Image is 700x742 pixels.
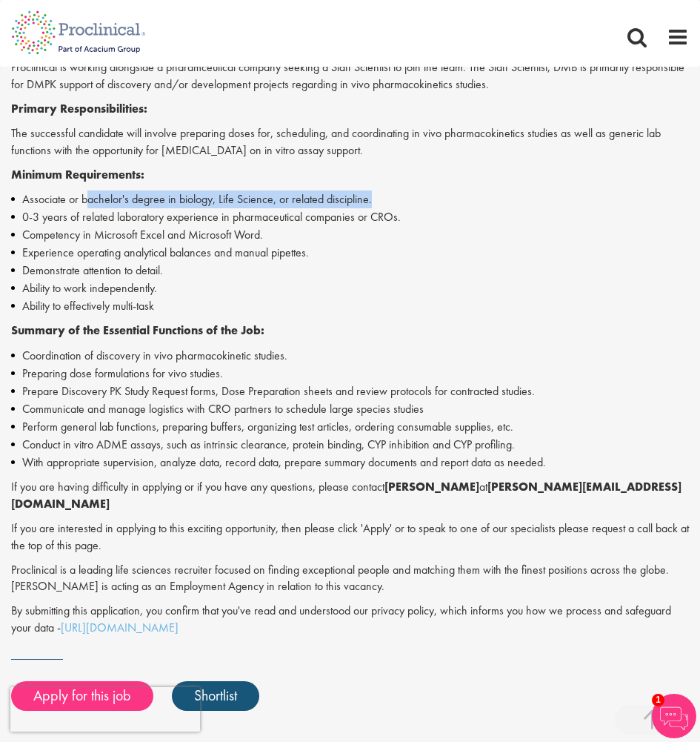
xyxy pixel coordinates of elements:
[652,694,696,738] img: Chatbot
[384,479,479,494] strong: [PERSON_NAME]
[11,603,689,637] p: By submitting this application, you confirm that you've read and understood our privacy policy, w...
[11,347,689,365] li: Coordination of discovery in vivo pharmacokinetic studies.
[11,59,689,93] p: Proclinical is working alongside a pharamceutical company seeking a Staff Scientist to join the t...
[11,297,689,315] li: Ability to effectively multi-task
[10,687,200,732] iframe: reCAPTCHA
[11,226,689,244] li: Competency in Microsoft Excel and Microsoft Word.
[11,365,689,382] li: Preparing dose formulations for vivo studies.
[11,400,689,418] li: Communicate and manage logistics with CRO partners to schedule large species studies
[11,322,264,338] strong: Summary of the Essential Functions of the Job:
[11,167,144,182] strong: Minimum Requirements:
[11,35,689,637] div: Job description
[652,694,664,706] span: 1
[61,620,179,635] a: [URL][DOMAIN_NAME]
[11,479,689,513] p: If you are having difficulty in applying or if you have any questions, please contact at
[11,436,689,454] li: Conduct in vitro ADME assays, such as intrinsic clearance, protein binding, CYP inhibition and CY...
[11,418,689,436] li: Perform general lab functions, preparing buffers, organizing test articles, ordering consumable s...
[11,382,689,400] li: Prepare Discovery PK Study Request forms, Dose Preparation sheets and review protocols for contra...
[11,520,689,554] p: If you are interested in applying to this exciting opportunity, then please click 'Apply' or to s...
[172,681,259,711] a: Shortlist
[11,262,689,279] li: Demonstrate attention to detail.
[11,244,689,262] li: Experience operating analytical balances and manual pipettes.
[11,279,689,297] li: Ability to work independently.
[11,562,689,596] p: Proclinical is a leading life sciences recruiter focused on finding exceptional people and matchi...
[11,191,689,208] li: Associate or bachelor's degree in biology, Life Science, or related discipline.
[11,479,681,511] strong: [PERSON_NAME][EMAIL_ADDRESS][DOMAIN_NAME]
[11,454,689,471] li: With appropriate supervision, analyze data, record data, prepare summary documents and report dat...
[11,125,689,159] p: The successful candidate will involve preparing doses for, scheduling, and coordinating in vivo p...
[11,208,689,226] li: 0-3 years of related laboratory experience in pharmaceutical companies or CROs.
[11,681,153,711] a: Apply for this job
